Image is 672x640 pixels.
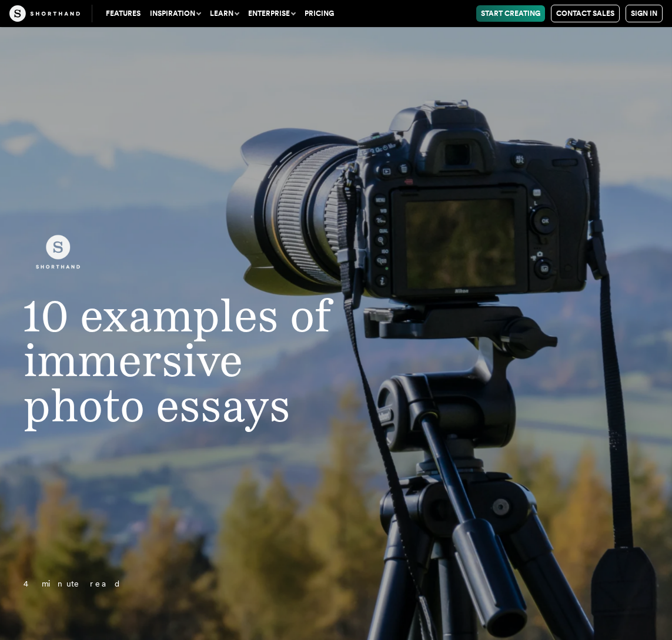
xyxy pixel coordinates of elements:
[243,5,300,22] button: Enterprise
[9,5,80,22] img: The Craft
[551,5,620,22] a: Contact Sales
[145,5,205,22] button: Inspiration
[205,5,243,22] button: Learn
[626,5,663,22] a: Sign in
[101,5,145,22] a: Features
[300,5,339,22] a: Pricing
[476,5,545,22] a: Start Creating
